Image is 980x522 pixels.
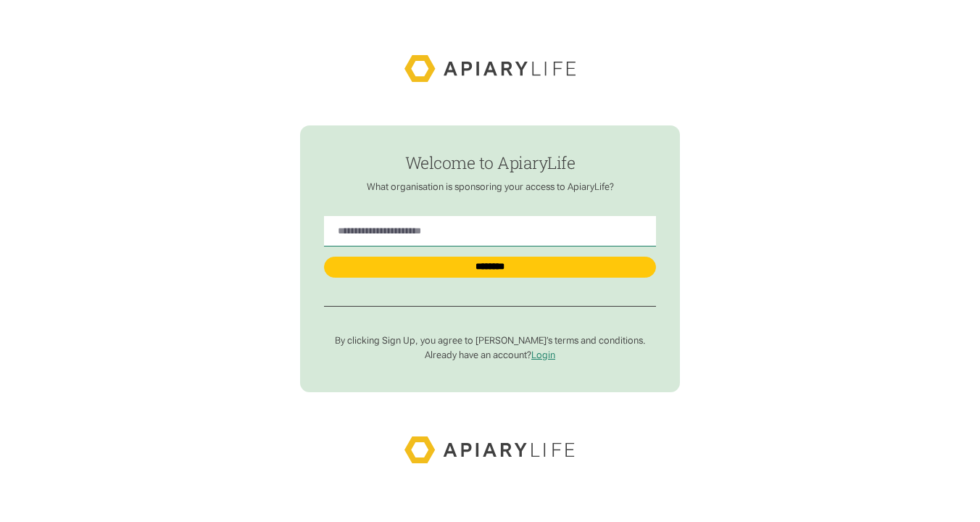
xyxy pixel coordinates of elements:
p: By clicking Sign Up, you agree to [PERSON_NAME]’s terms and conditions. [324,335,657,347]
form: find-employer [300,125,680,392]
p: Already have an account? [324,349,657,361]
a: Login [531,349,555,360]
p: What organisation is sponsoring your access to ApiaryLife? [324,181,657,193]
h1: Welcome to ApiaryLife [324,154,657,172]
